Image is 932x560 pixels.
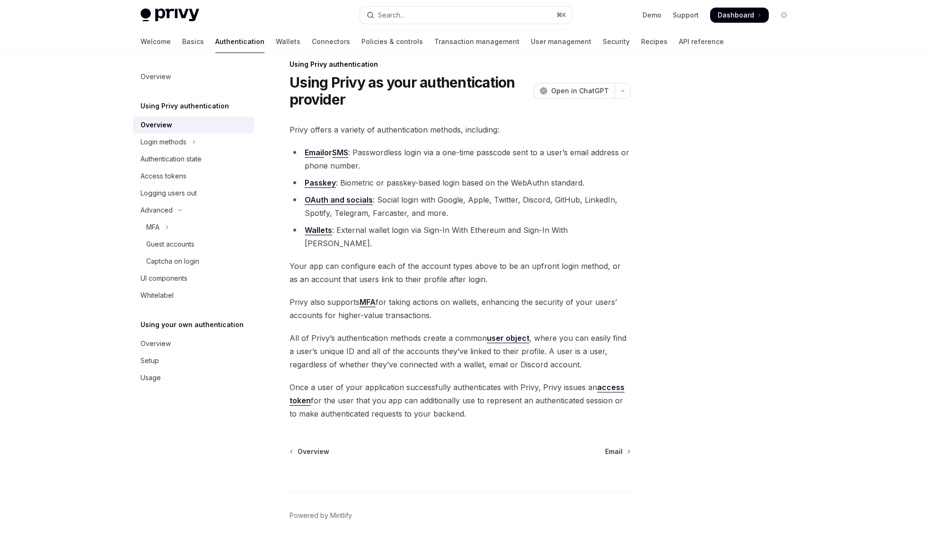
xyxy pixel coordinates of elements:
[305,225,332,235] a: Wallets
[141,273,187,284] div: UI components
[290,381,631,420] span: Once a user of your application successfully authenticates with Privy, Privy issues an for the us...
[141,355,159,366] div: Setup
[141,119,172,131] div: Overview
[133,116,254,133] a: Overview
[305,178,336,188] a: Passkey
[146,222,159,233] div: MFA
[305,148,348,158] strong: or
[531,30,591,53] a: User management
[290,295,631,322] span: Privy also supports for taking actions on wallets, enhancing the security of your users’ accounts...
[298,447,329,456] span: Overview
[133,68,254,85] a: Overview
[290,331,631,371] span: All of Privy’s authentication methods create a common , where you can easily find a user’s unique...
[133,133,254,151] button: Toggle Login methods section
[305,148,324,158] a: Email
[133,202,254,219] button: Toggle Advanced section
[360,297,376,307] a: MFA
[133,335,254,352] a: Overview
[360,7,572,24] button: Open search
[290,74,530,108] h1: Using Privy as your authentication provider
[146,239,194,250] div: Guest accounts
[133,185,254,202] a: Logging users out
[215,30,264,53] a: Authentication
[290,146,631,172] li: : Passwordless login via a one-time passcode sent to a user’s email address or phone number.
[133,287,254,304] a: Whitelabel
[603,30,630,53] a: Security
[290,447,329,456] a: Overview
[605,447,623,456] span: Email
[141,71,171,82] div: Overview
[276,30,300,53] a: Wallets
[182,30,204,53] a: Basics
[290,259,631,286] span: Your app can configure each of the account types above to be an upfront login method, or as an ac...
[141,153,202,165] div: Authentication state
[290,176,631,189] li: : Biometric or passkey-based login based on the WebAuthn standard.
[141,100,229,112] h5: Using Privy authentication
[534,83,615,99] button: Open in ChatGPT
[141,9,199,22] img: light logo
[305,195,373,205] a: OAuth and socials
[133,151,254,168] a: Authentication state
[434,30,519,53] a: Transaction management
[133,369,254,386] a: Usage
[141,187,197,199] div: Logging users out
[290,511,352,520] a: Powered by Mintlify
[290,193,631,220] li: : Social login with Google, Apple, Twitter, Discord, GitHub, LinkedIn, Spotify, Telegram, Farcast...
[642,10,661,20] a: Demo
[141,204,173,216] div: Advanced
[290,123,631,136] span: Privy offers a variety of authentication methods, including:
[133,219,254,236] button: Toggle MFA section
[551,86,609,96] span: Open in ChatGPT
[141,136,186,148] div: Login methods
[332,148,348,158] a: SMS
[556,11,566,19] span: ⌘ K
[290,223,631,250] li: : External wallet login via Sign-In With Ethereum and Sign-In With [PERSON_NAME].
[133,168,254,185] a: Access tokens
[312,30,350,53] a: Connectors
[710,8,769,23] a: Dashboard
[776,8,791,23] button: Toggle dark mode
[141,372,161,383] div: Usage
[487,333,529,343] a: user object
[673,10,699,20] a: Support
[133,352,254,369] a: Setup
[133,236,254,253] a: Guest accounts
[133,270,254,287] a: UI components
[641,30,668,53] a: Recipes
[141,30,171,53] a: Welcome
[605,447,630,456] a: Email
[290,60,631,69] div: Using Privy authentication
[141,290,174,301] div: Whitelabel
[378,9,404,21] div: Search...
[141,170,186,182] div: Access tokens
[718,10,754,20] span: Dashboard
[361,30,423,53] a: Policies & controls
[141,338,171,349] div: Overview
[133,253,254,270] a: Captcha on login
[679,30,724,53] a: API reference
[141,319,244,330] h5: Using your own authentication
[146,256,199,267] div: Captcha on login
